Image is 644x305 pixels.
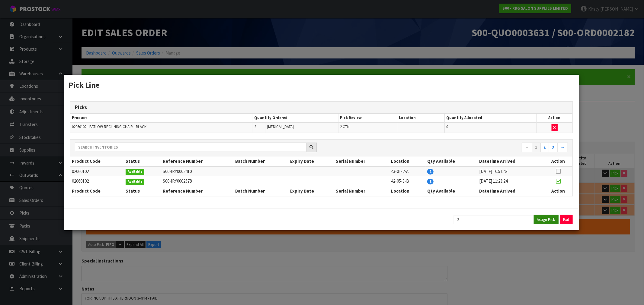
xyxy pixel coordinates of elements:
td: [DATE] 11:23:24 [478,176,544,186]
td: 42-05-3-B [389,176,426,186]
th: Product Code [70,186,124,196]
button: Exit [560,215,573,224]
a: 2 [540,143,549,152]
th: Expiry Date [289,186,335,196]
th: Location [397,114,444,122]
h3: Pick Line [69,79,574,90]
td: S00-IRY0002578 [161,176,234,186]
th: Serial Number [334,156,389,166]
span: 2 [427,169,434,175]
td: 02060102 [70,176,124,186]
th: Status [124,156,161,166]
span: 0 [446,124,448,129]
nav: Page navigation [326,143,568,153]
a: 3 [549,143,558,152]
th: Pick Review [338,114,397,122]
th: Qty Available [426,186,478,196]
td: S00-IRY0002410 [161,166,234,176]
th: Quantity Allocated [444,114,537,122]
button: Assign Pick [534,215,559,224]
th: Product Code [70,156,124,166]
th: Location [389,186,426,196]
th: Serial Number [334,186,389,196]
a: → [557,143,568,152]
th: Expiry Date [289,156,335,166]
span: Available [126,169,145,175]
span: 8 [427,179,434,184]
td: 43-01-2-A [389,166,426,176]
span: 2 CTN [340,124,350,129]
h3: Picks [75,105,568,110]
input: Search inventories [75,143,306,152]
th: Quantity Ordered [253,114,338,122]
a: 1 [532,143,541,152]
th: Datetime Arrived [478,186,544,196]
td: 02060102 [70,166,124,176]
input: Quantity Picked [454,215,534,224]
th: Batch Number [234,156,289,166]
th: Datetime Arrived [478,156,544,166]
span: 2 [255,124,256,129]
td: [DATE] 10:51:43 [478,166,544,176]
th: Qty Available [426,156,478,166]
a: ← [522,143,532,152]
th: Product [70,114,253,122]
th: Reference Number [161,186,234,196]
span: [MEDICAL_DATA] [267,124,294,129]
th: Action [537,114,572,122]
th: Status [124,186,161,196]
span: 02060102 - BATLOW RECLINING CHAIR - BLACK [72,124,146,129]
th: Batch Number [234,186,289,196]
th: Action [544,156,572,166]
th: Reference Number [161,156,234,166]
th: Location [389,156,426,166]
th: Action [544,186,572,196]
span: Available [126,179,145,185]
